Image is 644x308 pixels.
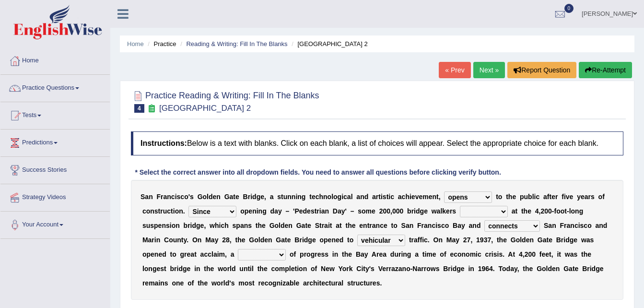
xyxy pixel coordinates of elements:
[203,193,207,201] b: o
[439,193,441,201] b: ,
[207,193,209,201] b: l
[574,222,578,229] b: c
[322,222,324,229] b: r
[200,222,204,229] b: e
[407,207,411,215] b: b
[512,193,516,201] b: e
[0,157,110,181] a: Success Stories
[436,193,439,201] b: t
[473,62,505,78] a: Next »
[524,207,528,215] b: h
[602,193,605,201] b: f
[146,207,151,215] b: o
[435,222,437,229] b: i
[544,207,548,215] b: 0
[515,207,517,215] b: t
[386,193,389,201] b: t
[163,207,167,215] b: u
[190,193,194,201] b: s
[289,39,367,48] li: [GEOGRAPHIC_DATA] 2
[401,222,406,229] b: S
[577,193,581,201] b: y
[358,207,362,215] b: s
[372,207,375,215] b: e
[288,222,293,229] b: n
[285,222,289,229] b: e
[376,222,380,229] b: n
[262,222,266,229] b: e
[131,89,319,113] h2: Practice Reading & Writing: Fill In The Blanks
[402,193,406,201] b: c
[341,207,345,215] b: y
[216,193,221,201] b: n
[264,193,266,201] b: ,
[230,193,234,201] b: a
[235,193,239,201] b: e
[528,193,532,201] b: b
[340,222,342,229] b: t
[419,193,422,201] b: e
[338,207,341,215] b: a
[536,193,539,201] b: c
[248,222,252,229] b: s
[330,222,332,229] b: t
[566,193,570,201] b: v
[535,207,539,215] b: 4
[548,207,552,215] b: 0
[156,193,161,201] b: F
[363,222,367,229] b: n
[236,222,240,229] b: p
[245,207,249,215] b: p
[184,193,188,201] b: o
[376,193,378,201] b: r
[453,222,457,229] b: B
[134,104,144,113] span: 4
[360,193,364,201] b: n
[146,222,151,229] b: u
[248,207,252,215] b: e
[293,207,294,215] b: '
[210,222,215,229] b: w
[351,207,354,215] b: –
[469,222,473,229] b: a
[0,130,110,154] a: Predictions
[176,222,180,229] b: n
[295,193,297,201] b: i
[411,193,415,201] b: e
[351,193,353,201] b: l
[348,222,352,229] b: h
[192,222,196,229] b: d
[131,167,505,178] div: * Select the correct answer into all dropdown fields. You need to answer all questions before cli...
[188,193,190,201] b: '
[383,193,386,201] b: s
[440,207,442,215] b: l
[224,193,230,201] b: G
[158,222,162,229] b: e
[507,62,576,78] button: Report Question
[398,193,402,201] b: a
[319,222,322,229] b: t
[0,75,110,99] a: Practice Questions
[548,222,552,229] b: a
[333,193,338,201] b: o
[520,193,524,201] b: p
[552,207,554,215] b: -
[171,207,173,215] b: t
[437,222,441,229] b: s
[543,193,547,201] b: a
[591,193,595,201] b: s
[149,193,153,201] b: n
[567,222,571,229] b: a
[437,207,441,215] b: a
[270,193,274,201] b: a
[450,207,452,215] b: r
[307,207,311,215] b: e
[305,222,307,229] b: t
[352,222,356,229] b: e
[424,222,428,229] b: a
[278,207,282,215] b: y
[164,193,167,201] b: a
[183,207,185,215] b: .
[420,207,424,215] b: g
[432,207,437,215] b: w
